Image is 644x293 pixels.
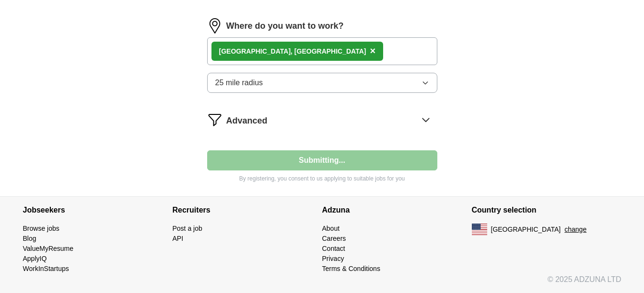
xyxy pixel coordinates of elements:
[207,18,222,34] img: location.png
[23,225,59,232] a: Browse jobs
[207,73,437,93] button: 25 mile radius
[173,235,184,242] a: API
[322,225,340,232] a: About
[207,112,222,127] img: filter
[23,235,36,242] a: Blog
[207,174,437,183] p: By registering, you consent to us applying to suitable jobs for you
[322,245,345,252] a: Contact
[215,77,263,89] span: 25 mile radius
[322,265,380,272] a: Terms & Conditions
[226,114,268,127] span: Advanced
[173,225,202,232] a: Post a job
[322,255,344,262] a: Privacy
[207,150,437,170] button: Submitting...
[23,245,74,252] a: ValueMyResume
[472,197,621,224] h4: Country selection
[23,255,47,262] a: ApplyIQ
[226,20,344,33] label: Where do you want to work?
[23,265,69,272] a: WorkInStartups
[219,47,366,55] strong: [GEOGRAPHIC_DATA], [GEOGRAPHIC_DATA]
[15,274,629,293] div: © 2025 ADZUNA LTD
[370,45,375,56] span: ×
[370,44,375,58] button: ×
[472,224,487,235] img: US flag
[322,235,346,242] a: Careers
[491,225,561,235] span: [GEOGRAPHIC_DATA]
[564,225,586,235] button: change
